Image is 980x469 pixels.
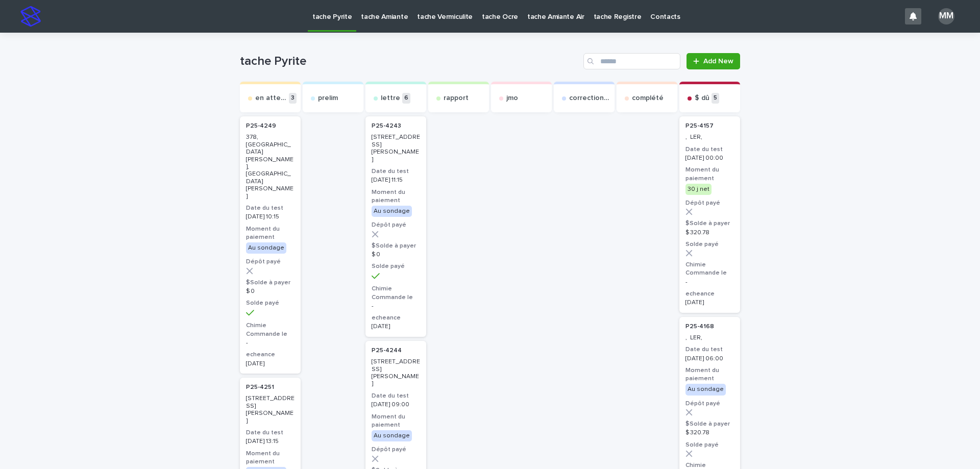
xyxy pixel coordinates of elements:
p: lettre [381,94,400,103]
p: 5 [712,93,719,104]
p: $ 320.78 [685,429,734,436]
img: stacker-logo-s-only.png [20,6,41,27]
p: [STREET_ADDRESS][PERSON_NAME] [246,395,295,425]
span: Add New [703,58,733,65]
h3: Chimie Commande le [372,285,420,301]
h3: Date du test [246,429,295,437]
p: P25-4157 [685,122,714,130]
p: [DATE] [372,323,420,330]
input: Search [583,53,680,69]
p: $ dû [695,94,709,103]
div: Au sondage [246,242,286,254]
p: [DATE] 10:15 [246,213,295,220]
div: Au sondage [372,206,412,217]
h3: Moment du paiement [372,413,420,429]
div: Au sondage [372,430,412,441]
p: , LER, [685,334,734,341]
p: - [372,303,420,310]
p: [DATE] 00:00 [685,155,734,162]
h3: $Solde à payer [246,279,295,287]
h3: Date du test [372,392,420,400]
p: P25-4168 [685,323,714,330]
a: P25-4243 [STREET_ADDRESS][PERSON_NAME]Date du test[DATE] 11:15Moment du paiementAu sondageDépôt p... [365,116,426,337]
h3: Dépôt payé [372,221,420,229]
p: en attente [255,94,287,103]
p: [DATE] [246,360,295,367]
h3: echeance [685,290,734,298]
h3: Solde payé [685,441,734,449]
h3: Date du test [372,167,420,176]
p: jmo [506,94,518,103]
p: P25-4251 [246,384,274,391]
h3: echeance [246,351,295,359]
p: [DATE] 09:00 [372,401,420,408]
p: - [685,279,734,286]
p: [STREET_ADDRESS][PERSON_NAME] [372,134,420,163]
p: [DATE] [685,299,734,306]
p: correction exp [569,94,610,103]
h3: $Solde à payer [685,420,734,428]
div: MM [938,8,954,24]
h3: $Solde à payer [685,219,734,228]
h3: Chimie Commande le [685,261,734,277]
p: $ 0 [372,251,420,258]
div: 30 j net [685,184,712,195]
h3: Moment du paiement [246,225,295,241]
p: 6 [402,93,410,104]
p: [DATE] 13:15 [246,438,295,445]
p: P25-4243 [372,122,401,130]
p: $ 320.78 [685,229,734,236]
p: rapport [444,94,469,103]
h3: Moment du paiement [372,188,420,205]
h3: Date du test [685,145,734,154]
p: complété [632,94,664,103]
p: [DATE] 06:00 [685,355,734,362]
h3: Dépôt payé [685,199,734,207]
a: Add New [687,53,740,69]
h3: Date du test [246,204,295,212]
p: - [246,339,295,347]
p: prelim [318,94,338,103]
div: Au sondage [685,384,726,395]
a: P25-4249 378, [GEOGRAPHIC_DATA][PERSON_NAME], [GEOGRAPHIC_DATA][PERSON_NAME]Date du test[DATE] 10... [240,116,301,374]
p: , LER, [685,134,734,141]
h3: Date du test [685,345,734,354]
h3: $Solde à payer [372,242,420,250]
p: 378, [GEOGRAPHIC_DATA][PERSON_NAME], [GEOGRAPHIC_DATA][PERSON_NAME] [246,134,295,200]
p: P25-4244 [372,347,402,354]
h3: Moment du paiement [685,366,734,383]
h3: Moment du paiement [685,166,734,182]
p: 3 [289,93,297,104]
p: $ 0 [246,288,295,295]
a: P25-4157 , LER,Date du test[DATE] 00:00Moment du paiement30 j netDépôt payé$Solde à payer$ 320.78... [679,116,740,313]
p: P25-4249 [246,122,276,130]
h3: echeance [372,314,420,322]
h3: Dépôt payé [685,400,734,408]
h3: Chimie Commande le [246,322,295,338]
p: [DATE] 11:15 [372,177,420,184]
h1: tache Pyrite [240,54,579,69]
h3: Dépôt payé [372,446,420,454]
h3: Moment du paiement [246,450,295,466]
p: [STREET_ADDRESS][PERSON_NAME] [372,358,420,388]
h3: Solde payé [246,299,295,307]
h3: Dépôt payé [246,258,295,266]
h3: Solde payé [372,262,420,270]
h3: Solde payé [685,240,734,249]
